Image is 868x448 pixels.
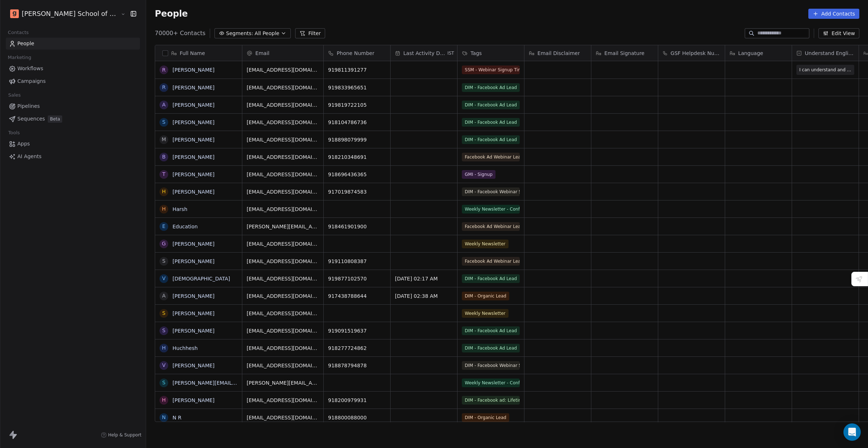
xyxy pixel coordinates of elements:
span: Phone Number [337,50,374,57]
span: DIM - Facebook Ad Lead [462,326,520,335]
span: 919811391277 [328,66,386,73]
span: IST [447,50,454,56]
span: 918461901900 [328,223,386,230]
a: [PERSON_NAME] [173,397,214,403]
span: [EMAIL_ADDRESS][DOMAIN_NAME] [247,362,319,369]
a: [PERSON_NAME][EMAIL_ADDRESS][DOMAIN_NAME] [173,380,303,386]
span: [EMAIL_ADDRESS][DOMAIN_NAME] [247,119,319,126]
a: [PERSON_NAME] [173,363,214,368]
span: Understand English? [805,50,854,57]
div: S [162,257,166,265]
span: Full Name [180,50,205,57]
div: Language [725,45,792,61]
span: DIM - Organic Lead [462,413,509,422]
span: [EMAIL_ADDRESS][DOMAIN_NAME] [247,153,319,161]
a: [DEMOGRAPHIC_DATA] [173,276,230,282]
button: Add Contacts [808,9,859,19]
div: V [162,362,166,369]
span: Marketing [5,52,34,63]
div: H [162,344,166,352]
span: Weekly Newsletter [462,240,509,248]
span: DIM - Facebook Webinar Signup Time [462,361,520,370]
div: Email [242,45,323,61]
a: Help & Support [101,432,141,438]
span: [PERSON_NAME][EMAIL_ADDRESS][DOMAIN_NAME] [247,223,319,230]
a: Pipelines [6,100,140,112]
span: Campaigns [17,77,46,85]
a: AI Agents [6,151,140,162]
span: 918878794878 [328,362,386,369]
span: [EMAIL_ADDRESS][DOMAIN_NAME] [247,84,319,91]
div: M [162,136,166,143]
span: SSM - Webinar Signup Time [462,65,520,74]
span: 918200979931 [328,397,386,404]
a: [PERSON_NAME] [173,67,214,73]
span: DIM - Facebook Ad Lead [462,101,520,109]
div: B [162,153,166,161]
span: 918277724862 [328,345,386,352]
div: N [162,414,166,421]
div: Email Signature [591,45,658,61]
span: 919877102570 [328,275,386,282]
span: DIM - Facebook Ad Lead [462,83,520,92]
a: [PERSON_NAME] [173,119,214,125]
span: Tools [5,127,23,138]
span: [PERSON_NAME][EMAIL_ADDRESS][DOMAIN_NAME] [247,379,319,386]
span: Workflows [17,65,43,72]
a: [PERSON_NAME] [173,102,214,108]
div: Full Name [155,45,242,61]
span: 918898079999 [328,136,386,143]
div: R [162,66,166,74]
div: Open Intercom Messenger [843,423,861,441]
a: [PERSON_NAME] [173,328,214,334]
span: [PERSON_NAME] School of Finance LLP [22,9,119,18]
span: [EMAIL_ADDRESS][DOMAIN_NAME] [247,292,319,300]
span: 918104786736 [328,119,386,126]
div: A [162,292,166,300]
span: Email Disclaimer [537,50,580,57]
span: I can understand and speak English [799,66,851,73]
a: Campaigns [6,75,140,87]
span: Pipelines [17,102,40,110]
span: Sequences [17,115,45,123]
span: 917438788644 [328,292,386,300]
div: grid [155,61,242,422]
div: Email Disclaimer [524,45,591,61]
div: s [162,379,166,386]
span: Email [255,50,269,57]
div: T [162,170,166,178]
span: 917019874583 [328,188,386,195]
span: 70000+ Contacts [155,29,205,38]
span: Sales [5,90,24,101]
span: [EMAIL_ADDRESS][DOMAIN_NAME] [247,66,319,73]
div: H [162,396,166,404]
div: A [162,101,166,109]
span: DIM - Facebook Ad Lead [462,344,520,352]
div: V [162,275,166,282]
div: S [162,118,166,126]
div: GSF Helpdesk Number [658,45,725,61]
div: S [162,327,166,334]
a: People [6,38,140,50]
a: Apps [6,138,140,150]
span: 919819722105 [328,101,386,109]
span: [EMAIL_ADDRESS][DOMAIN_NAME] [247,171,319,178]
span: [EMAIL_ADDRESS][DOMAIN_NAME] [247,188,319,195]
span: Facebook Ad Webinar Lead [462,222,520,231]
a: Workflows [6,63,140,75]
span: Weekly Newsletter - Confirmed [462,205,520,214]
span: 918696436365 [328,171,386,178]
span: GMI - Signup [462,170,495,179]
span: Last Activity Date [403,50,446,57]
span: Facebook Ad Webinar Lead [462,153,520,161]
span: DIM - Organic Lead [462,292,509,300]
span: [EMAIL_ADDRESS][DOMAIN_NAME] [247,136,319,143]
span: [EMAIL_ADDRESS][DOMAIN_NAME] [247,345,319,352]
a: [PERSON_NAME] [173,241,214,247]
span: 919833965651 [328,84,386,91]
span: Beta [48,115,62,123]
span: 918800088000 [328,414,386,421]
a: Education [173,224,198,229]
span: Segments: [226,30,253,37]
div: E [162,223,166,230]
